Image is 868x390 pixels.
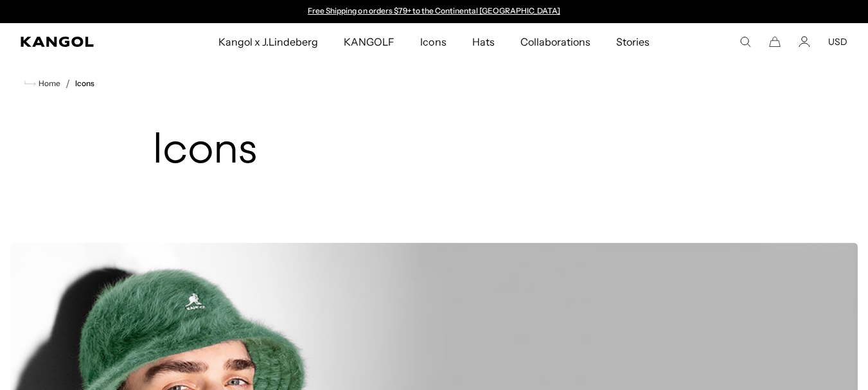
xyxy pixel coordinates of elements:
[799,36,810,48] a: Account
[302,6,567,17] div: Announcement
[21,37,144,47] a: Kangol
[459,23,508,60] a: Hats
[331,23,407,60] a: KANGOLF
[308,6,560,15] a: Free Shipping on orders $79+ to the Continental [GEOGRAPHIC_DATA]
[206,23,332,60] a: Kangol x J.Lindeberg
[302,6,567,17] div: 1 of 2
[603,23,662,60] a: Stories
[152,127,716,176] h1: Icons
[740,36,751,48] summary: Search here
[472,23,495,60] span: Hats
[60,76,70,91] li: /
[769,36,781,48] button: Cart
[344,23,394,60] span: KANGOLF
[420,23,446,60] span: Icons
[616,23,650,60] span: Stories
[508,23,603,60] a: Collaborations
[75,79,94,88] a: Icons
[407,23,459,60] a: Icons
[24,78,60,89] a: Home
[36,79,60,88] span: Home
[218,23,319,60] span: Kangol x J.Lindeberg
[302,6,567,17] slideshow-component: Announcement bar
[520,23,590,60] span: Collaborations
[828,36,847,48] button: USD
